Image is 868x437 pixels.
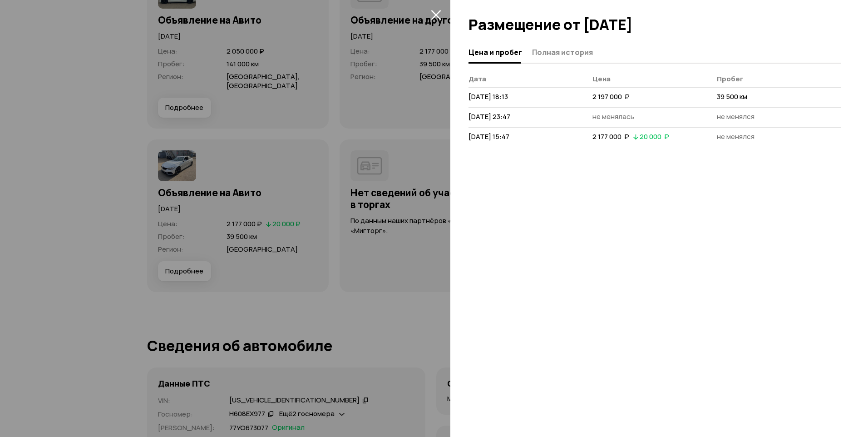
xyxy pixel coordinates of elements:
[469,74,486,84] span: Дата
[717,74,744,84] span: Пробег
[469,132,509,141] span: [DATE] 15:47
[717,92,747,101] span: 39 500 км
[532,48,593,57] span: Полная история
[469,92,508,101] span: [DATE] 18:13
[592,112,634,121] span: не менялась
[592,92,630,101] span: 2 197 000 ₽
[469,48,522,57] span: Цена и пробег
[717,132,755,141] span: не менялся
[592,132,629,141] span: 2 177 000 ₽
[469,112,510,121] span: [DATE] 23:47
[429,7,443,22] button: закрыть
[592,74,611,84] span: Цена
[717,112,755,121] span: не менялся
[640,132,669,141] span: 20 000 ₽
